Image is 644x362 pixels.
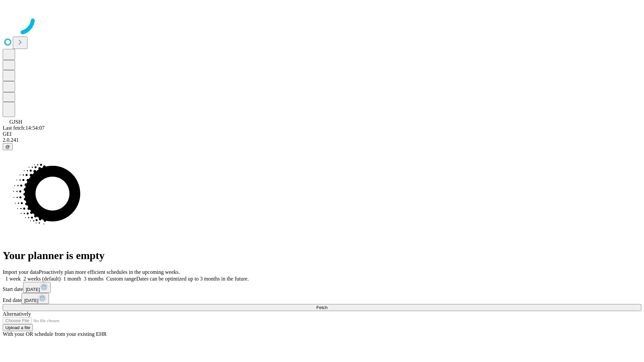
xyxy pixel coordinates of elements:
[3,311,31,317] span: Alternatively
[39,269,180,275] span: Proactively plan more efficient schedules in the upcoming weeks.
[23,276,61,282] span: 2 weeks (default)
[3,137,641,143] div: 2.0.241
[3,282,641,293] div: Start date
[3,293,641,304] div: End date
[5,276,21,282] span: 1 week
[136,276,249,282] span: Dates can be optimized up to 3 months in the future.
[24,298,38,303] span: [DATE]
[3,143,13,150] button: @
[3,125,45,131] span: Last fetch: 14:54:07
[23,282,51,293] button: [DATE]
[26,287,40,292] span: [DATE]
[84,276,104,282] span: 3 months
[3,304,641,311] button: Fetch
[3,269,39,275] span: Import your data
[3,131,641,137] div: GEI
[3,324,33,331] button: Upload a file
[3,249,641,262] h1: Your planner is empty
[21,293,49,304] button: [DATE]
[9,119,22,125] span: GJSH
[63,276,81,282] span: 1 month
[316,305,327,310] span: Fetch
[3,331,107,337] span: With your OR schedule from your existing EHR
[5,144,10,149] span: @
[106,276,136,282] span: Custom range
